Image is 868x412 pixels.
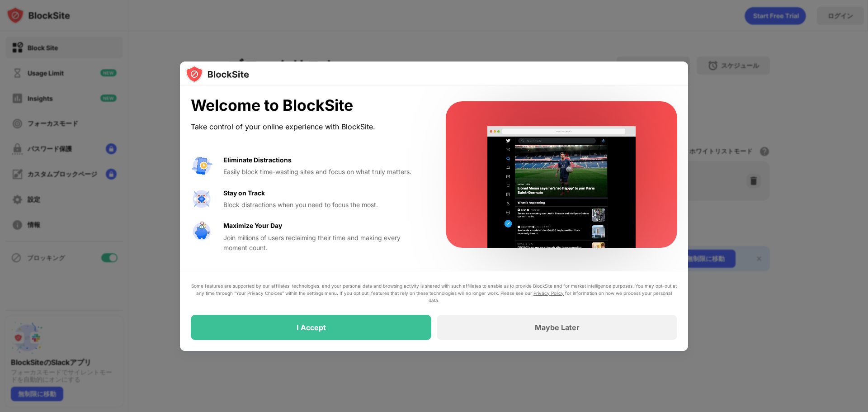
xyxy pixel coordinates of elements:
div: Block distractions when you need to focus the most. [223,200,424,210]
div: Stay on Track [223,188,265,198]
div: Maybe Later [535,323,580,332]
div: Take control of your online experience with BlockSite. [191,120,424,133]
div: Some features are supported by our affiliates’ technologies, and your personal data and browsing ... [191,282,677,304]
div: Eliminate Distractions [223,155,292,165]
a: Privacy Policy [533,290,564,296]
img: logo-blocksite.svg [185,65,249,83]
div: Easily block time-wasting sites and focus on what truly matters. [223,167,424,177]
img: value-safe-time.svg [191,221,212,242]
div: Join millions of users reclaiming their time and making every moment count. [223,233,424,253]
img: value-focus.svg [191,188,212,210]
div: I Accept [297,323,326,332]
div: Maximize Your Day [223,221,282,231]
div: Welcome to BlockSite [191,96,424,115]
img: value-avoid-distractions.svg [191,155,212,177]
